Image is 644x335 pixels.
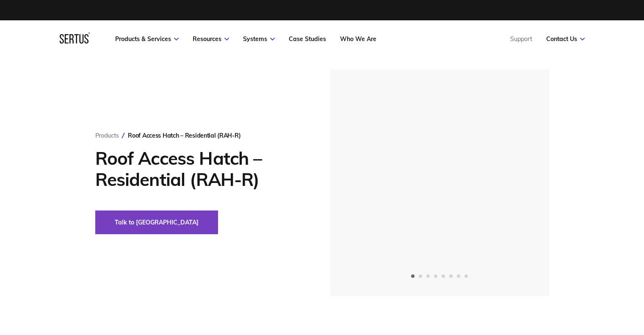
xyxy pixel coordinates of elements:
a: Products & Services [115,35,179,43]
span: Go to slide 3 [426,274,430,278]
a: Contact Us [546,35,585,43]
button: Talk to [GEOGRAPHIC_DATA] [95,210,218,234]
span: Go to slide 8 [464,274,468,278]
a: Case Studies [289,35,326,43]
a: Who We Are [340,35,376,43]
span: Go to slide 5 [442,274,445,278]
a: Products [95,132,119,139]
span: Go to slide 2 [419,274,422,278]
h1: Roof Access Hatch – Residential (RAH-R) [95,148,305,190]
a: Support [510,35,532,43]
span: Go to slide 4 [434,274,437,278]
a: Systems [243,35,275,43]
span: Go to slide 7 [457,274,460,278]
a: Resources [193,35,229,43]
span: Go to slide 6 [449,274,453,278]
